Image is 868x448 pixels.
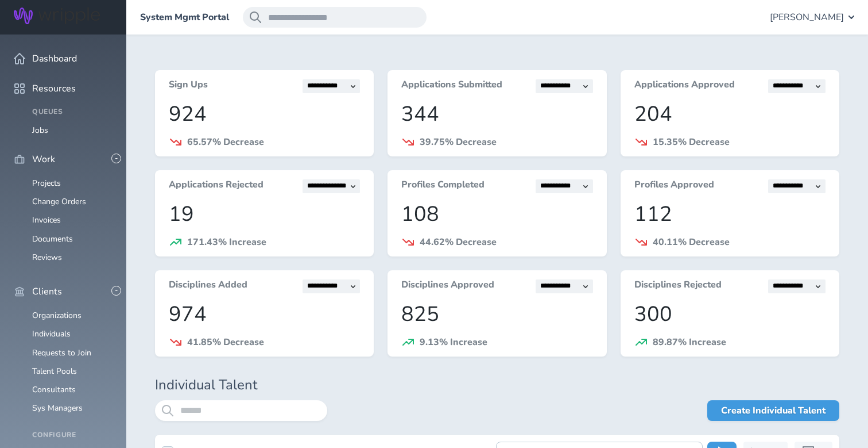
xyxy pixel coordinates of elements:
[420,336,487,349] span: 9.13% Increase
[32,178,61,189] a: Projects
[401,79,502,93] h3: Applications Submitted
[32,83,76,94] span: Resources
[155,377,839,393] h1: Individual Talent
[634,202,826,226] p: 112
[653,336,726,349] span: 89.87% Increase
[32,328,71,339] a: Individuals
[401,279,494,293] h3: Disciplines Approved
[111,154,121,163] button: -
[653,236,730,248] span: 40.11% Decrease
[32,384,76,395] a: Consultants
[32,215,61,225] a: Invoices
[770,7,854,28] button: [PERSON_NAME]
[32,366,77,377] a: Talent Pools
[169,303,360,326] p: 974
[707,400,839,421] a: Create Individual Talent
[32,347,91,358] a: Requests to Join
[401,303,592,326] p: 825
[32,53,77,64] span: Dashboard
[634,179,714,193] h3: Profiles Approved
[420,136,497,148] span: 39.75% Decrease
[770,12,844,22] span: [PERSON_NAME]
[32,125,48,136] a: Jobs
[401,202,592,226] p: 108
[634,279,722,293] h3: Disciplines Rejected
[32,403,83,413] a: Sys Managers
[169,179,263,193] h3: Applications Rejected
[420,236,497,248] span: 44.62% Decrease
[187,136,264,148] span: 65.57% Decrease
[401,179,485,193] h3: Profiles Completed
[401,102,592,126] p: 344
[32,108,113,116] h4: Queues
[140,12,229,22] a: System Mgmt Portal
[187,336,264,349] span: 41.85% Decrease
[634,303,826,326] p: 300
[111,286,121,296] button: -
[169,202,360,226] p: 19
[634,102,826,126] p: 204
[32,310,82,321] a: Organizations
[32,154,55,164] span: Work
[169,279,247,293] h3: Disciplines Added
[169,79,208,93] h3: Sign Ups
[32,286,62,297] span: Clients
[634,79,735,93] h3: Applications Approved
[169,102,360,126] p: 924
[653,136,730,148] span: 15.35% Decrease
[32,252,62,263] a: Reviews
[14,7,100,24] img: Wripple
[32,431,113,439] h4: Configure
[187,236,266,248] span: 171.43% Increase
[32,196,86,207] a: Change Orders
[32,233,73,244] a: Documents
